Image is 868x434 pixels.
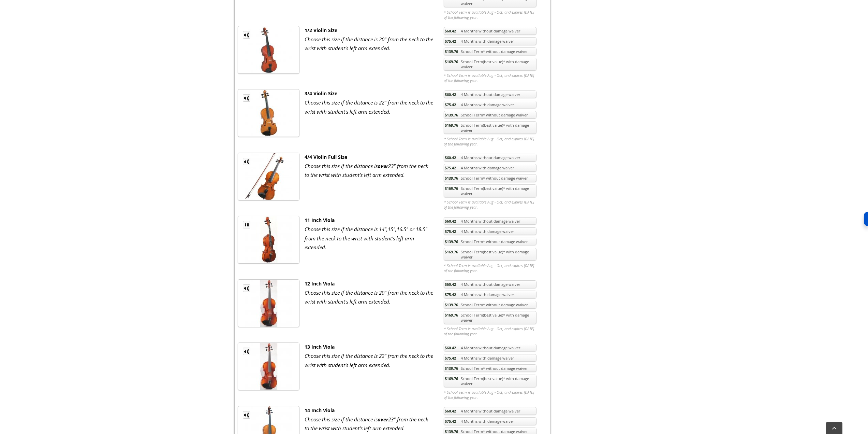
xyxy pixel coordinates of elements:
[444,280,536,288] a: $60.424 Months without damage waiver
[445,28,456,33] span: $60.42
[444,291,536,298] a: $75.424 Months with damage waiver
[445,312,458,318] span: $169.76
[243,158,250,165] a: MP3 Clip
[445,123,458,128] span: $169.76
[305,153,433,162] div: 4/4 Violin Full Size
[445,408,456,414] span: $60.42
[445,165,456,170] span: $75.42
[305,163,428,178] em: Choose this size if the distance is 23" from the neck to the wrist with student's left arm extended.
[445,239,458,244] span: $139.76
[305,89,433,98] div: 3/4 Violin Size
[445,419,456,424] span: $75.42
[444,238,536,246] a: $139.76School Term* without damage waiver
[444,364,536,372] a: $139.76School Term* without damage waiver
[445,176,458,181] span: $139.76
[444,199,536,210] em: * School Term is available Aug - Oct, and expires [DATE] of the following year.
[445,376,458,381] span: $169.76
[445,366,458,371] span: $139.76
[245,26,292,73] img: th_1fc34dab4bdaff02a3697e89cb8f30dd_1340371800ViolinHalfSIze.jpg
[445,59,458,64] span: $169.76
[445,112,458,117] span: $139.76
[444,301,536,309] a: $139.76School Term* without damage waiver
[444,248,536,261] a: $169.76School Term(best value)* with damage waiver
[305,342,433,351] div: 13 Inch Viola
[445,229,456,234] span: $75.42
[445,292,456,297] span: $75.42
[444,111,536,119] a: $139.76School Term* without damage waiver
[444,344,536,352] a: $60.424 Months without damage waiver
[444,390,536,400] em: * School Term is available Aug - Oct, and expires [DATE] of the following year.
[445,92,456,97] span: $60.42
[243,348,250,355] a: MP3 Clip
[243,411,250,419] a: MP3 Clip
[305,352,433,368] em: Choose this size if the distance is 22" from the neck to the wrist with student's left arm extended.
[444,37,536,45] a: $75.424 Months with damage waiver
[445,39,456,44] span: $75.42
[305,416,428,432] em: Choose this size if the distance is 23" from the neck to the wrist with student's left arm extended.
[444,174,536,182] a: $139.76School Term* without damage waiver
[305,226,427,251] em: Choose this size if the distance is 14",15",16.5" or 18.5" from the neck to the wrist with studen...
[305,289,433,305] em: Choose this size if the distance is 20" from the neck to the wrist with student's left arm extended.
[378,163,388,169] strong: over
[378,416,388,423] strong: over
[444,27,536,35] a: $60.424 Months without damage waiver
[445,355,456,361] span: $75.42
[445,219,456,224] span: $60.42
[445,186,458,191] span: $169.76
[445,345,456,350] span: $60.42
[243,221,250,228] a: MP3 Clip
[444,217,536,225] a: $60.424 Months without damage waiver
[444,263,536,273] em: * School Term is available Aug - Oct, and expires [DATE] of the following year.
[243,284,250,292] a: MP3 Clip
[445,102,456,107] span: $75.42
[444,326,536,336] em: * School Term is available Aug - Oct, and expires [DATE] of the following year.
[445,155,456,160] span: $60.42
[444,164,536,172] a: $75.424 Months with damage waiver
[444,417,536,425] a: $75.424 Months with damage waiver
[444,58,536,71] a: $169.76School Term(best value)* with damage waiver
[245,89,292,137] img: th_1fc34dab4bdaff02a3697e89cb8f30dd_1340371828ViolinThreeQuarterSize.jpg
[445,249,458,254] span: $169.76
[444,73,536,83] em: * School Term is available Aug - Oct, and expires [DATE] of the following year.
[245,216,292,263] img: th_1fc34dab4bdaff02a3697e89cb8f30dd_1340460502Viola11500X500.jpg
[305,406,433,415] div: 14 Inch Viola
[445,282,456,287] span: $60.42
[444,354,536,362] a: $75.424 Months with damage waiver
[444,375,536,388] a: $169.76School Term(best value)* with damage waiver
[305,279,433,288] div: 12 Inch Viola
[445,49,458,54] span: $139.76
[444,184,536,197] a: $169.76School Term(best value)* with damage waiver
[305,26,433,35] div: 1/2 Violin Size
[245,280,292,327] img: th_1fc34dab4bdaff02a3697e89cb8f30dd_1340378482viola12.JPG
[245,343,292,390] img: th_1fc34dab4bdaff02a3697e89cb8f30dd_1340378525Viola13.JPG
[305,36,433,52] em: Choose this size if the distance is 20" from the neck to the wrist with student's left arm extended.
[445,429,458,434] span: $139.76
[444,101,536,109] a: $75.424 Months with damage waiver
[444,227,536,235] a: $75.424 Months with damage waiver
[444,136,536,146] em: * School Term is available Aug - Oct, and expires [DATE] of the following year.
[444,311,536,324] a: $169.76School Term(best value)* with damage waiver
[444,407,536,415] a: $60.424 Months without damage waiver
[444,121,536,134] a: $169.76School Term(best value)* with damage waiver
[444,154,536,162] a: $60.424 Months without damage waiver
[445,302,458,307] span: $139.76
[444,47,536,55] a: $139.76School Term* without damage waiver
[305,99,433,115] em: Choose this size if the distance is 22" from the neck to the wrist with student's left arm extended.
[305,216,433,225] div: 11 Inch Viola
[444,90,536,98] a: $60.424 Months without damage waiver
[243,94,250,102] a: MP3 Clip
[245,153,292,200] img: th_1fc34dab4bdaff02a3697e89cb8f30dd_1340371741violinFullSize.jpg
[444,10,536,20] em: * School Term is available Aug - Oct, and expires [DATE] of the following year.
[243,31,250,39] a: MP3 Clip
